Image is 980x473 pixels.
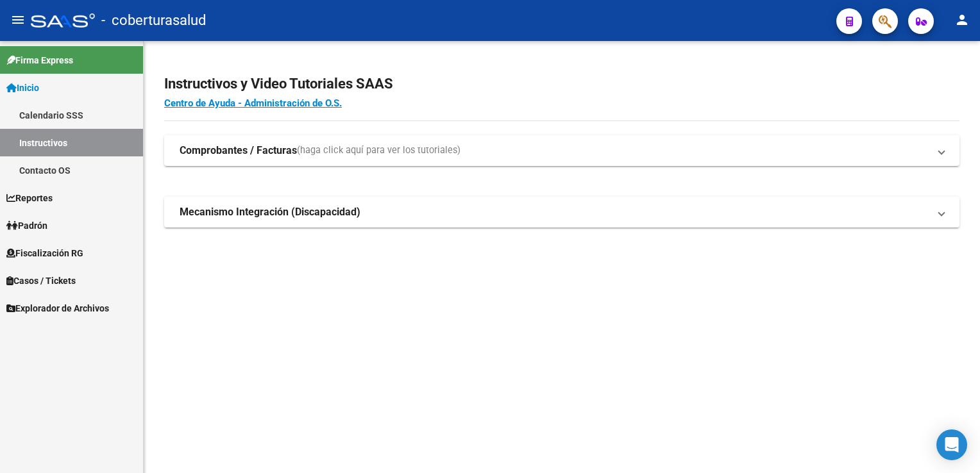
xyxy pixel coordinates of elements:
strong: Mecanismo Integración (Discapacidad) [180,205,360,219]
div: Open Intercom Messenger [936,429,967,460]
h2: Instructivos y Video Tutoriales SAAS [164,72,959,96]
span: Padrón [6,219,47,233]
mat-icon: person [954,12,970,28]
span: (haga click aquí para ver los tutoriales) [297,144,460,158]
span: Inicio [6,81,39,95]
span: Fiscalización RG [6,246,83,260]
mat-expansion-panel-header: Comprobantes / Facturas(haga click aquí para ver los tutoriales) [164,135,959,166]
mat-icon: menu [10,12,26,28]
span: Firma Express [6,53,73,67]
span: Reportes [6,191,53,205]
mat-expansion-panel-header: Mecanismo Integración (Discapacidad) [164,197,959,228]
span: Explorador de Archivos [6,301,109,315]
a: Centro de Ayuda - Administración de O.S. [164,97,342,109]
strong: Comprobantes / Facturas [180,144,297,158]
span: - coberturasalud [101,6,206,35]
span: Casos / Tickets [6,274,76,288]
